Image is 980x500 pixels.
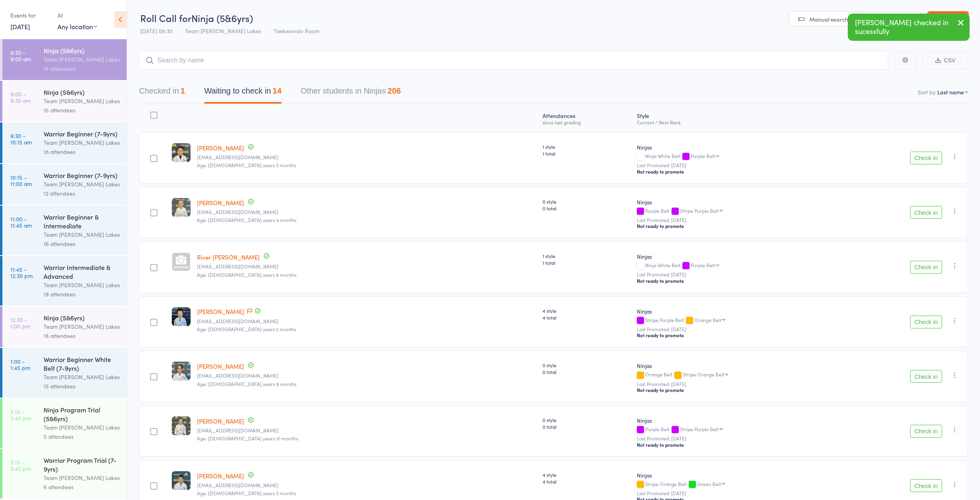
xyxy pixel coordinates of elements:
div: Team [PERSON_NAME] Lakes [44,322,120,331]
span: 4 total [543,314,630,321]
a: [PERSON_NAME] [197,198,244,207]
a: [PERSON_NAME] [197,472,244,480]
div: [PERSON_NAME] checked in sucessfully [848,14,970,41]
div: Orange Belt [637,372,836,378]
div: Not ready to promote [637,168,836,175]
div: Stripe Purple Belt [637,317,836,324]
img: image1738362092.png [172,362,191,380]
button: Check in [910,316,942,328]
span: 1 total [543,150,630,157]
a: 9:30 -10:15 amWarrior Beginner (7-9yrs)Team [PERSON_NAME] Lakes18 attendees [2,122,127,163]
a: Exit roll call [927,11,969,27]
button: CSV [922,52,968,69]
span: Team [PERSON_NAME] Lakes [185,27,261,35]
span: 0 total [543,368,630,375]
div: Ninja (5&6yrs) [44,46,120,55]
span: Manual search [809,15,848,23]
button: Check in [910,152,942,164]
div: Ninjas [637,143,836,151]
div: Team [PERSON_NAME] Lakes [44,423,120,432]
span: Ninja (5&6yrs) [191,11,253,24]
span: 0 style [543,416,630,423]
span: 4 style [543,471,630,478]
span: Roll Call for [140,11,191,24]
div: 16 attendees [44,331,120,340]
time: 11:00 - 11:45 am [10,216,32,228]
div: Team [PERSON_NAME] Lakes [44,280,120,290]
small: Last Promoted: [DATE] [637,490,836,496]
div: Not ready to promote [637,223,836,229]
div: Ninja White Belt [637,262,836,269]
small: lilychou03@gmail.com [197,318,537,324]
div: 19 attendees [44,290,120,299]
small: Last Promoted: [DATE] [637,272,836,277]
time: 11:45 - 12:30 pm [10,266,33,279]
button: Check in [910,370,942,383]
a: 1:00 -1:45 pmWarrior Beginner White Belt (7-9yrs)Team [PERSON_NAME] Lakes15 attendees [2,348,127,398]
div: Ninjas [637,362,836,370]
time: 2:15 - 2:45 pm [10,408,31,421]
div: Ninjas [637,471,836,479]
small: Last Promoted: [DATE] [637,381,836,387]
div: since last grading [543,120,630,125]
input: Search by name [139,51,888,70]
div: Not ready to promote [637,278,836,284]
div: 15 attendees [44,106,120,115]
span: 1 total [543,259,630,266]
div: Team [PERSON_NAME] Lakes [44,230,120,239]
small: jasmitrevski@gmail.com [197,482,537,488]
a: River [PERSON_NAME] [197,253,260,261]
button: Check in [910,206,942,219]
span: 4 style [543,307,630,314]
div: Stripe Purple Belt [680,208,719,213]
div: Stripe Orange Belt [683,372,724,377]
div: Warrior Beginner (7-9yrs) [44,171,120,180]
a: 3:15 -3:45 pmWarrior Program Trial (7-9yrs)Team [PERSON_NAME] Lakes6 attendees [2,449,127,498]
button: Check in [910,479,942,492]
button: Checked in1 [139,82,185,104]
div: 12 attendees [44,189,120,198]
div: 16 attendees [44,239,120,248]
div: Ninjas [637,307,836,315]
a: 2:15 -2:45 pmNinja Program Trial (5&6yrs)Team [PERSON_NAME] Lakes5 attendees [2,398,127,448]
button: Other students in Ninjas206 [301,82,401,104]
a: [PERSON_NAME] [197,144,244,152]
img: image1743803161.png [172,307,191,326]
div: Warrior Program Trial (7-9yrs) [44,456,120,473]
small: jessicakeryk@gmail.com [197,209,537,215]
a: 8:30 -9:00 amNinja (5&6yrs)Team [PERSON_NAME] Lakes15 attendees [2,39,127,80]
a: [PERSON_NAME] [197,307,244,316]
span: [DATE] 08:30 [140,27,173,35]
time: 1:00 - 1:45 pm [10,358,30,371]
div: Not ready to promote [637,387,836,393]
div: Warrior Intermediate & Advanced [44,263,120,280]
div: Last name [937,88,964,96]
div: Ninja (5&6yrs) [44,313,120,322]
span: 1 style [543,143,630,150]
div: Team [PERSON_NAME] Lakes [44,55,120,64]
small: stevefelsinger@gmail.com [197,154,537,160]
div: Ninjas [637,252,836,260]
span: Age: [DEMOGRAPHIC_DATA] years 3 months [197,490,296,496]
span: 0 style [543,198,630,205]
small: nkara00@hotmail.com [197,428,537,433]
div: 1 [181,86,185,95]
button: Waiting to check in14 [204,82,281,104]
div: 5 attendees [44,432,120,441]
div: Team [PERSON_NAME] Lakes [44,372,120,382]
time: 3:15 - 3:45 pm [10,459,31,472]
div: Atten­dances [539,108,633,129]
a: [DATE] [10,22,30,31]
div: Orange Belt [694,317,722,322]
span: 1 style [543,252,630,259]
small: Last Promoted: [DATE] [637,436,836,441]
span: Age: [DEMOGRAPHIC_DATA] years 10 months [197,435,298,442]
span: Age: [DEMOGRAPHIC_DATA] years 6 months [197,271,296,278]
div: Team [PERSON_NAME] Lakes [44,138,120,147]
a: [PERSON_NAME] [197,362,244,370]
a: 9:00 -9:30 amNinja (5&6yrs)Team [PERSON_NAME] Lakes15 attendees [2,81,127,122]
label: Sort by [918,88,936,96]
small: avimalhanca@gmail.com [197,373,537,378]
div: 14 [272,86,281,95]
div: Team [PERSON_NAME] Lakes [44,180,120,189]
